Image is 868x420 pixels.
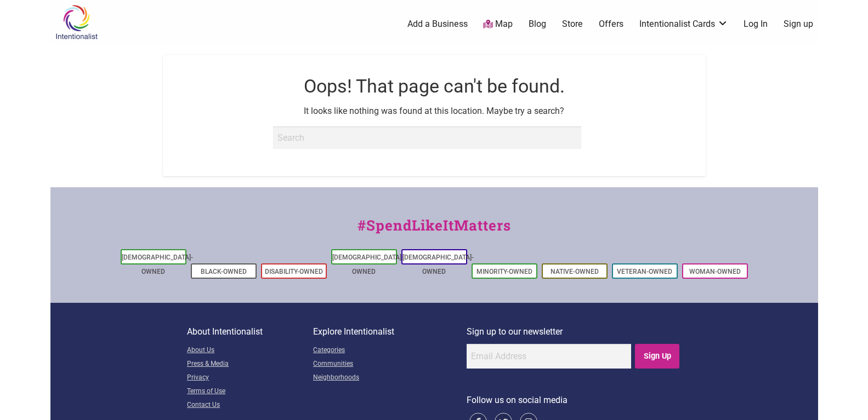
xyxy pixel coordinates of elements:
[313,371,467,385] a: Neighborhoods
[187,385,313,399] a: Terms of Use
[562,18,583,30] a: Store
[529,18,546,30] a: Blog
[332,254,404,275] a: [DEMOGRAPHIC_DATA]-Owned
[313,325,467,339] p: Explore Intentionalist
[467,344,631,369] input: Email Address
[407,18,468,30] a: Add a Business
[689,268,741,275] a: Woman-Owned
[122,254,193,275] a: [DEMOGRAPHIC_DATA]-Owned
[476,268,532,275] a: Minority-Owned
[265,268,323,275] a: Disability-Owned
[467,393,681,407] p: Follow us on social media
[50,4,103,40] img: Intentionalist
[635,344,679,369] input: Sign Up
[192,104,676,118] p: It looks like nothing was found at this location. Maybe try a search?
[551,268,599,275] a: Native-Owned
[50,215,818,247] div: #SpendLikeItMatters
[639,18,728,30] a: Intentionalist Cards
[744,18,768,30] a: Log In
[313,358,467,371] a: Communities
[187,371,313,385] a: Privacy
[784,18,813,30] a: Sign up
[201,268,247,275] a: Black-Owned
[273,126,581,148] input: Search
[599,18,623,30] a: Offers
[187,399,313,412] a: Contact Us
[402,254,474,275] a: [DEMOGRAPHIC_DATA]-Owned
[467,325,681,339] p: Sign up to our newsletter
[187,344,313,358] a: About Us
[187,358,313,371] a: Press & Media
[187,325,313,339] p: About Intentionalist
[483,18,513,31] a: Map
[192,73,676,100] h1: Oops! That page can't be found.
[617,268,672,275] a: Veteran-Owned
[313,344,467,358] a: Categories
